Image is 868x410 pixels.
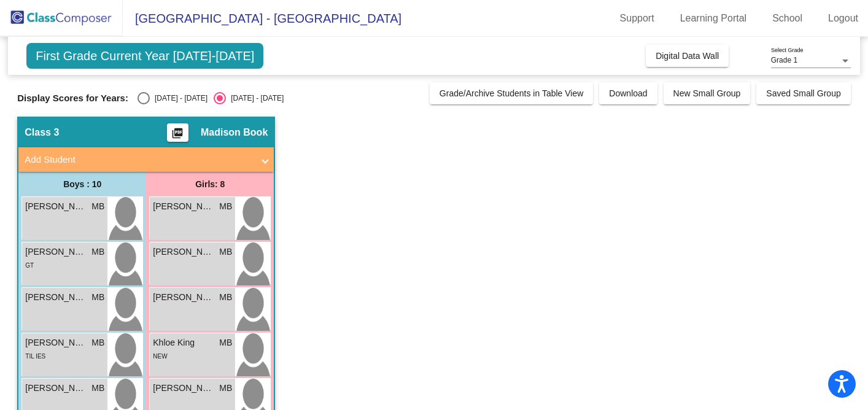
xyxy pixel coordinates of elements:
[25,246,87,258] span: [PERSON_NAME] [PERSON_NAME]
[25,291,87,304] span: [PERSON_NAME] [PERSON_NAME]
[599,82,657,104] button: Download
[219,336,232,349] span: MB
[25,353,45,360] span: TIL IES
[219,200,232,213] span: MB
[656,51,719,61] span: Digital Data Wall
[670,9,757,28] a: Learning Portal
[17,93,128,104] span: Display Scores for Years:
[25,262,34,269] span: GT
[91,382,104,395] span: MB
[25,153,253,167] mat-panel-title: Add Student
[766,88,840,98] span: Saved Small Group
[673,88,741,98] span: New Small Group
[609,88,647,98] span: Download
[153,200,214,213] span: [PERSON_NAME]
[219,291,232,304] span: MB
[818,9,868,28] a: Logout
[153,353,167,360] span: NEW
[25,382,87,395] span: [PERSON_NAME]
[26,43,263,69] span: First Grade Current Year [DATE]-[DATE]
[153,291,214,304] span: [PERSON_NAME]
[771,56,797,64] span: Grade 1
[150,93,207,104] div: [DATE] - [DATE]
[646,45,729,67] button: Digital Data Wall
[664,82,751,104] button: New Small Group
[153,246,214,258] span: [PERSON_NAME]
[25,200,87,213] span: [PERSON_NAME]
[170,127,185,144] mat-icon: picture_as_pdf
[91,200,104,213] span: MB
[146,172,274,196] div: Girls: 8
[756,82,850,104] button: Saved Small Group
[167,123,188,142] button: Print Students Details
[219,382,232,395] span: MB
[91,336,104,349] span: MB
[138,92,284,104] mat-radio-group: Select an option
[219,246,232,258] span: MB
[762,9,812,28] a: School
[18,147,274,172] mat-expansion-panel-header: Add Student
[226,93,284,104] div: [DATE] - [DATE]
[201,126,268,139] span: Madison Book
[610,9,664,28] a: Support
[440,88,584,98] span: Grade/Archive Students in Table View
[25,126,59,139] span: Class 3
[153,382,214,395] span: [PERSON_NAME]
[18,172,146,196] div: Boys : 10
[91,291,104,304] span: MB
[123,9,401,28] span: [GEOGRAPHIC_DATA] - [GEOGRAPHIC_DATA]
[25,336,87,349] span: [PERSON_NAME]
[91,246,104,258] span: MB
[430,82,594,104] button: Grade/Archive Students in Table View
[153,336,214,349] span: Khloe King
